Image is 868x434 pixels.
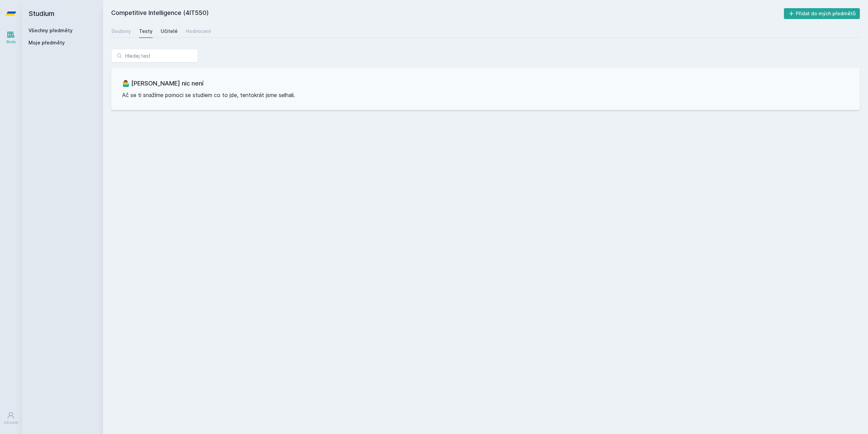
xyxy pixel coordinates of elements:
div: Soubory [111,28,131,35]
div: Testy [139,28,153,35]
h2: Competitive Intelligence (4IT550) [111,8,784,19]
button: Přidat do mých předmětů [784,8,860,19]
input: Hledej test [111,49,198,62]
span: Moje předměty [28,39,65,46]
div: Hodnocení [186,28,211,35]
a: Všechny předměty [28,27,73,33]
a: Učitelé [161,24,178,38]
div: Učitelé [161,28,178,35]
a: Uživatel [1,408,20,429]
a: Study [1,27,20,48]
a: Hodnocení [186,24,211,38]
p: Ač se ti snažíme pomoci se studiem co to jde, tentokrát jsme selhali. [122,91,849,99]
a: Soubory [111,24,131,38]
div: Uživatel [4,420,18,425]
div: Study [6,39,16,44]
a: Testy [139,24,153,38]
h3: 🤷‍♂️ [PERSON_NAME] nic není [122,79,849,88]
